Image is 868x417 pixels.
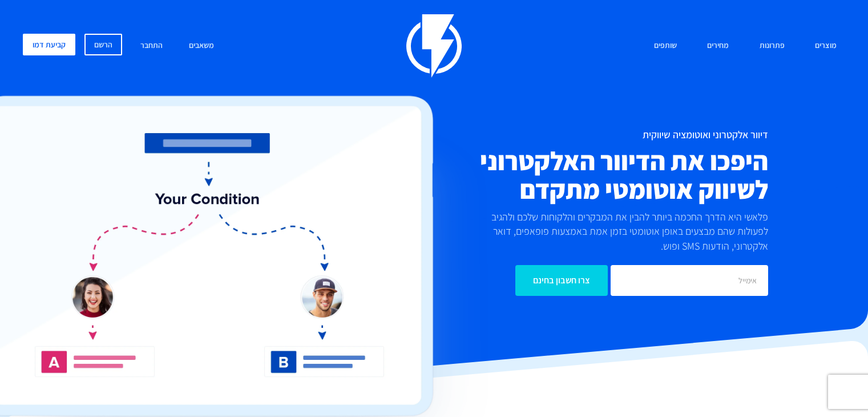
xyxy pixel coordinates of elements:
a: מוצרים [806,34,845,58]
input: צרו חשבון בחינם [515,265,608,296]
a: שותפים [645,34,685,58]
a: הרשם [84,34,122,55]
p: פלאשי היא הדרך החכמה ביותר להבין את המבקרים והלקוחות שלכם ולהגיב לפעולות שהם מבצעים באופן אוטומטי... [477,210,768,254]
a: התחבר [132,34,171,58]
input: אימייל [611,265,768,296]
a: משאבים [180,34,223,58]
a: מחירים [699,34,737,58]
h2: היפכו את הדיוור האלקטרוני לשיווק אוטומטי מתקדם [374,146,768,203]
a: פתרונות [751,34,793,58]
h1: דיוור אלקטרוני ואוטומציה שיווקית [374,129,768,141]
a: קביעת דמו [23,34,75,55]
